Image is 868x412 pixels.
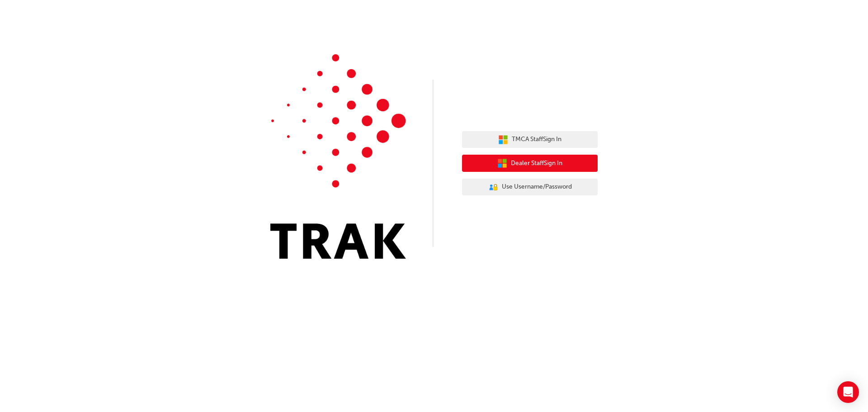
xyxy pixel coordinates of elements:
[502,182,572,192] span: Use Username/Password
[462,155,598,172] button: Dealer StaffSign In
[462,131,598,148] button: TMCA StaffSign In
[512,134,561,145] span: TMCA Staff Sign In
[462,179,598,196] button: Use Username/Password
[511,158,562,169] span: Dealer Staff Sign In
[270,54,406,259] img: Trak
[837,381,859,403] div: Open Intercom Messenger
